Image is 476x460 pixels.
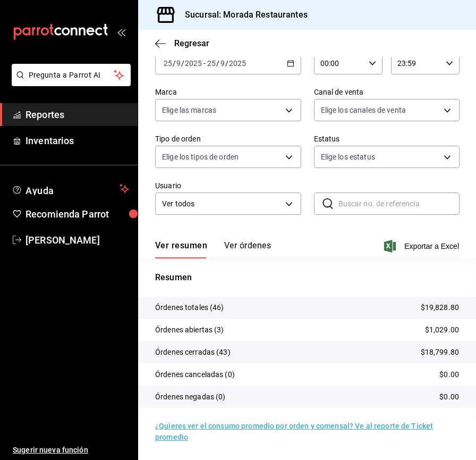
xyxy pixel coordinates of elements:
p: Órdenes canceladas (0) [155,369,235,380]
p: $0.00 [439,369,459,380]
p: $1,029.00 [425,324,459,336]
input: ---- [184,59,202,68]
button: Ver órdenes [224,240,271,258]
span: [PERSON_NAME] [25,233,129,247]
span: Ver todos [162,198,282,210]
p: Resumen [155,271,459,284]
button: Exportar a Excel [386,240,459,253]
span: Inventarios [25,133,129,148]
span: / [225,59,228,68]
p: $18,799.80 [421,347,459,358]
span: Reportes [25,107,129,122]
label: Tipo de orden [155,135,301,143]
button: open_drawer_menu [117,28,125,36]
label: Marca [155,88,301,96]
p: Órdenes abiertas (3) [155,324,224,336]
p: $0.00 [439,391,459,403]
span: / [181,59,184,68]
span: Ayuda [25,182,115,195]
button: Ver resumen [155,240,207,258]
input: -- [163,59,173,68]
h3: Sucursal: Morada Restaurantes [176,9,308,21]
span: Sugerir nueva función [13,445,129,456]
button: Regresar [155,38,209,48]
button: Pregunta a Parrot AI [12,64,131,86]
span: Elige los tipos de orden [162,152,239,162]
input: -- [220,59,225,68]
span: Elige los estatus [321,152,375,162]
p: Órdenes totales (46) [155,302,224,313]
input: -- [207,59,216,68]
p: Órdenes negadas (0) [155,391,226,403]
a: ¿Quieres ver el consumo promedio por orden y comensal? Ve al reporte de Ticket promedio [155,422,433,441]
span: / [173,59,176,68]
input: Buscar no. de referencia [338,193,460,214]
span: Recomienda Parrot [25,207,129,221]
p: Órdenes cerradas (43) [155,347,231,358]
input: -- [176,59,181,68]
div: navigation tabs [155,240,271,258]
p: $19,828.80 [421,302,459,313]
span: Elige las marcas [162,105,216,115]
span: - [203,59,206,68]
span: / [216,59,219,68]
span: Pregunta a Parrot AI [29,70,114,81]
a: Pregunta a Parrot AI [7,77,131,88]
label: Usuario [155,182,301,189]
label: Estatus [314,135,460,143]
label: Canal de venta [314,88,460,96]
span: Elige los canales de venta [321,105,406,115]
span: Regresar [174,38,209,48]
input: ---- [228,59,246,68]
